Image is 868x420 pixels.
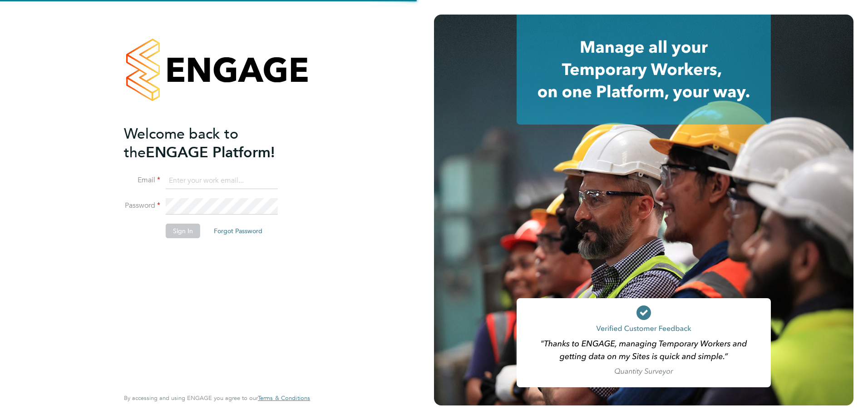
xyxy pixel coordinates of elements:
[166,224,200,238] button: Sign In
[207,224,270,238] button: Forgot Password
[166,173,278,189] input: Enter your work email...
[124,125,301,162] h2: ENGAGE Platform!
[124,175,160,185] label: Email
[258,395,310,402] a: Terms & Conditions
[124,394,310,402] span: By accessing and using ENGAGE you agree to our
[124,201,160,210] label: Password
[124,125,238,161] span: Welcome back to the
